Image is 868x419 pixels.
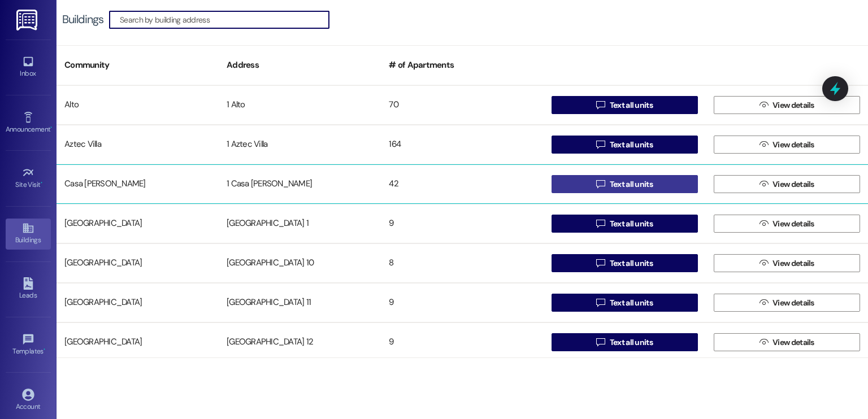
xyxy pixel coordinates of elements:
[596,298,605,307] i: 
[6,330,51,360] a: Templates •
[714,254,860,272] button: View details
[381,173,543,195] div: 42
[714,333,860,351] button: View details
[596,101,605,110] i: 
[552,333,698,351] button: Text all units
[772,257,814,269] span: View details
[610,337,653,348] span: Text all units
[381,133,543,156] div: 164
[57,94,219,116] div: Alto
[219,212,381,235] div: [GEOGRAPHIC_DATA] 1
[381,252,543,274] div: 8
[219,331,381,353] div: [GEOGRAPHIC_DATA] 12
[772,178,814,190] span: View details
[759,298,768,307] i: 
[610,297,653,309] span: Text all units
[57,331,219,353] div: [GEOGRAPHIC_DATA]
[759,140,768,149] i: 
[219,133,381,156] div: 1 Aztec Villa
[552,175,698,193] button: Text all units
[120,12,329,28] input: Search by building address
[596,180,605,189] i: 
[50,124,52,132] span: •
[6,52,51,82] a: Inbox
[714,96,860,114] button: View details
[57,291,219,314] div: [GEOGRAPHIC_DATA]
[596,259,605,268] i: 
[552,254,698,272] button: Text all units
[552,136,698,154] button: Text all units
[596,219,605,228] i: 
[6,274,51,304] a: Leads
[6,385,51,416] a: Account
[714,215,860,233] button: View details
[610,99,653,111] span: Text all units
[62,14,103,25] div: Buildings
[57,173,219,195] div: Casa [PERSON_NAME]
[610,218,653,230] span: Text all units
[714,136,860,154] button: View details
[57,51,219,79] div: Community
[759,219,768,228] i: 
[610,257,653,269] span: Text all units
[219,291,381,314] div: [GEOGRAPHIC_DATA] 11
[772,218,814,230] span: View details
[41,179,42,187] span: •
[772,99,814,111] span: View details
[381,51,543,79] div: # of Apartments
[57,133,219,156] div: Aztec Villa
[759,259,768,268] i: 
[381,94,543,116] div: 70
[772,139,814,151] span: View details
[219,94,381,116] div: 1 Alto
[552,96,698,114] button: Text all units
[6,163,51,194] a: Site Visit •
[596,140,605,149] i: 
[219,252,381,274] div: [GEOGRAPHIC_DATA] 10
[759,180,768,189] i: 
[6,219,51,249] a: Buildings
[552,294,698,312] button: Text all units
[219,173,381,195] div: 1 Casa [PERSON_NAME]
[381,331,543,353] div: 9
[772,337,814,348] span: View details
[596,338,605,347] i: 
[759,338,768,347] i: 
[57,212,219,235] div: [GEOGRAPHIC_DATA]
[219,51,381,79] div: Address
[381,291,543,314] div: 9
[44,346,45,353] span: •
[381,212,543,235] div: 9
[772,297,814,309] span: View details
[610,139,653,151] span: Text all units
[57,252,219,274] div: [GEOGRAPHIC_DATA]
[552,215,698,233] button: Text all units
[714,175,860,193] button: View details
[16,10,40,30] img: ResiDesk Logo
[714,294,860,312] button: View details
[759,101,768,110] i: 
[610,178,653,190] span: Text all units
